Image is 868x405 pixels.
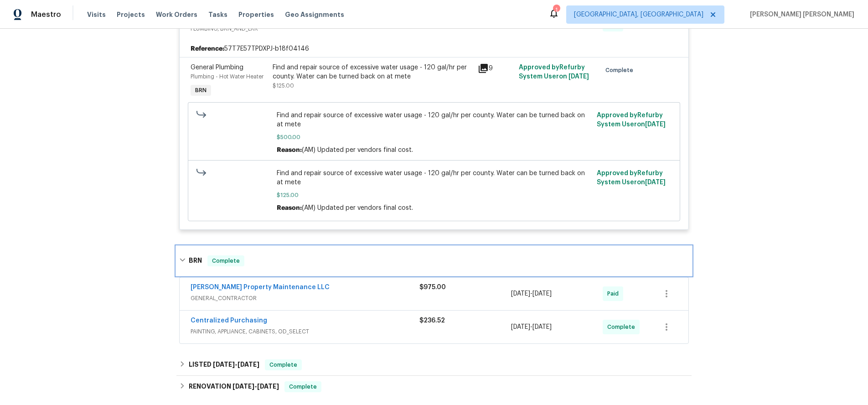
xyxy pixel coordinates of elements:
span: Geo Assignments [285,10,344,19]
span: [GEOGRAPHIC_DATA], [GEOGRAPHIC_DATA] [574,10,703,19]
span: Paid [607,289,622,298]
span: [DATE] [568,73,589,80]
span: $125.00 [277,191,592,200]
span: Complete [208,256,243,265]
span: [DATE] [532,324,552,330]
span: Reason: [277,147,302,153]
span: Approved by Refurby System User on [597,112,666,128]
span: [DATE] [232,383,254,389]
span: [DATE] [645,179,666,186]
span: Find and repair source of excessive water usage - 120 gal/hr per county. Water can be turned back... [277,111,592,129]
div: 57T7E57TPDXPJ-b18f04146 [180,41,688,57]
span: Approved by Refurby System User on [519,64,589,80]
span: [DATE] [257,383,279,389]
span: [DATE] [645,121,666,128]
span: - [213,361,259,368]
div: 9 [478,63,513,74]
a: [PERSON_NAME] Property Maintenance LLC [191,284,330,291]
span: Complete [607,322,639,332]
span: Projects [117,10,145,19]
div: LISTED [DATE]-[DATE]Complete [176,354,692,376]
span: Complete [266,360,301,369]
h6: BRN [189,255,202,266]
span: [DATE] [511,324,530,330]
h6: LISTED [189,359,259,370]
div: 1 [553,5,559,15]
span: Tasks [208,11,227,18]
span: [DATE] [238,361,259,368]
span: [DATE] [213,361,235,368]
span: Complete [605,66,637,75]
span: $125.00 [273,83,294,88]
span: $236.52 [419,317,445,324]
span: [DATE] [532,291,552,297]
span: Complete [285,382,320,391]
span: Approved by Refurby System User on [597,170,666,186]
span: [PERSON_NAME] [PERSON_NAME] [746,10,854,19]
span: Plumbing - Hot Water Heater [191,74,263,79]
span: (AM) Updated per vendors final cost. [302,147,413,153]
span: Work Orders [156,10,197,19]
span: - [511,322,552,332]
span: - [511,289,552,298]
span: $500.00 [277,133,592,142]
span: PLUMBING, BRN_AND_LRR [191,24,419,33]
span: Find and repair source of excessive water usage - 120 gal/hr per county. Water can be turned back... [277,169,592,187]
span: PAINTING, APPLIANCE, CABINETS, OD_SELECT [191,327,419,336]
a: Centralized Purchasing [191,317,267,324]
span: GENERAL_CONTRACTOR [191,294,419,303]
div: BRN Complete [176,246,692,275]
b: Reference: [191,44,224,53]
span: [DATE] [511,291,530,297]
span: - [232,383,279,389]
span: BRN [191,86,210,95]
div: Find and repair source of excessive water usage - 120 gal/hr per county. Water can be turned back... [273,63,472,81]
span: Reason: [277,205,302,211]
span: Maestro [31,10,61,19]
span: Visits [87,10,106,19]
span: (AM) Updated per vendors final cost. [302,205,413,211]
h6: RENOVATION [189,381,279,392]
span: General Plumbing [191,64,243,71]
span: $975.00 [419,284,446,291]
span: Properties [238,10,274,19]
div: RENOVATION [DATE]-[DATE]Complete [176,376,692,398]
